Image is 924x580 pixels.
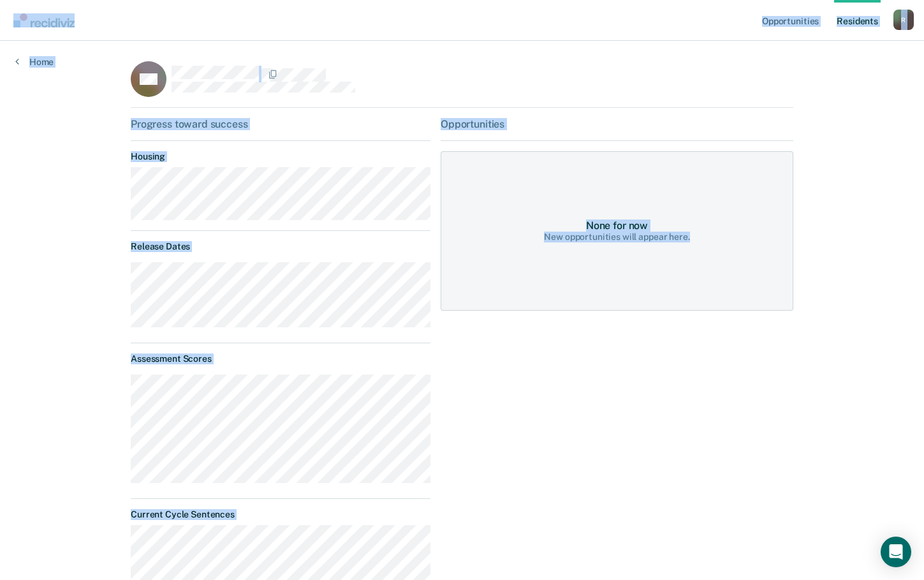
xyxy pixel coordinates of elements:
div: R [893,10,914,30]
div: Opportunities [441,118,793,130]
dt: Assessment Scores [131,353,430,364]
a: Home [15,56,54,68]
div: New opportunities will appear here. [544,232,689,242]
div: Open Intercom Messenger [881,537,911,567]
dt: Release Dates [131,241,430,252]
dt: Housing [131,151,430,162]
div: None for now [586,219,648,232]
div: Progress toward success [131,118,430,130]
img: Recidiviz [13,13,75,27]
button: Profile dropdown button [893,10,914,30]
dt: Current Cycle Sentences [131,509,430,520]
